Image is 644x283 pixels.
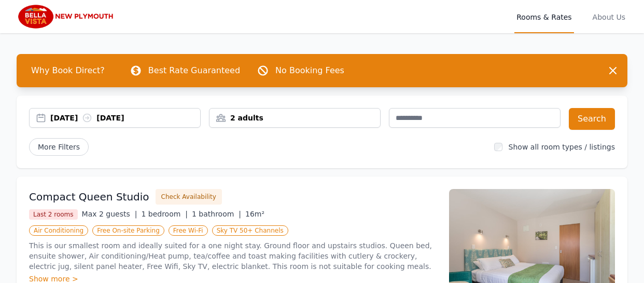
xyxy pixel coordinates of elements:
img: Bella Vista New Plymouth [17,4,117,29]
h3: Compact Queen Studio [29,190,149,204]
p: No Booking Fees [275,64,344,77]
span: Why Book Direct? [23,60,113,81]
span: More Filters [29,138,89,156]
span: Free On-site Parking [92,225,164,236]
p: This is our smallest room and ideally suited for a one night stay. Ground floor and upstairs stud... [29,240,437,272]
span: 1 bathroom | [192,210,241,218]
span: Max 2 guests | [82,210,137,218]
div: 2 adults [209,113,380,123]
span: Air Conditioning [29,225,88,236]
button: Check Availability [156,189,222,205]
div: [DATE] [DATE] [50,113,200,123]
p: Best Rate Guaranteed [148,64,240,77]
span: 16m² [245,210,264,218]
span: Sky TV 50+ Channels [212,225,288,236]
label: Show all room types / listings [509,143,615,151]
button: Search [569,108,615,130]
span: Last 2 rooms [29,209,78,220]
span: Free Wi-Fi [169,225,208,236]
span: 1 bedroom | [141,210,188,218]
